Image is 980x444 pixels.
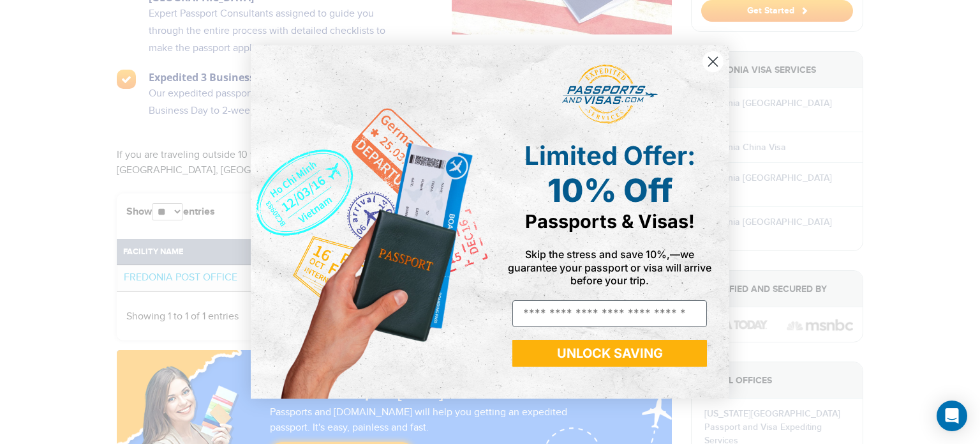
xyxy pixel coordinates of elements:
div: Open Intercom Messenger [937,401,967,431]
button: UNLOCK SAVING [512,340,707,367]
img: passports and visas [562,65,658,125]
span: Passports & Visas! [525,210,695,233]
span: 10% Off [547,171,672,210]
button: Close dialog [702,50,724,73]
span: Skip the stress and save 10%,—we guarantee your passport or visa will arrive before your trip. [508,248,711,286]
span: Limited Offer: [524,140,695,171]
img: de9cda0d-0715-46ca-9a25-073762a91ba7.png [251,45,490,399]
